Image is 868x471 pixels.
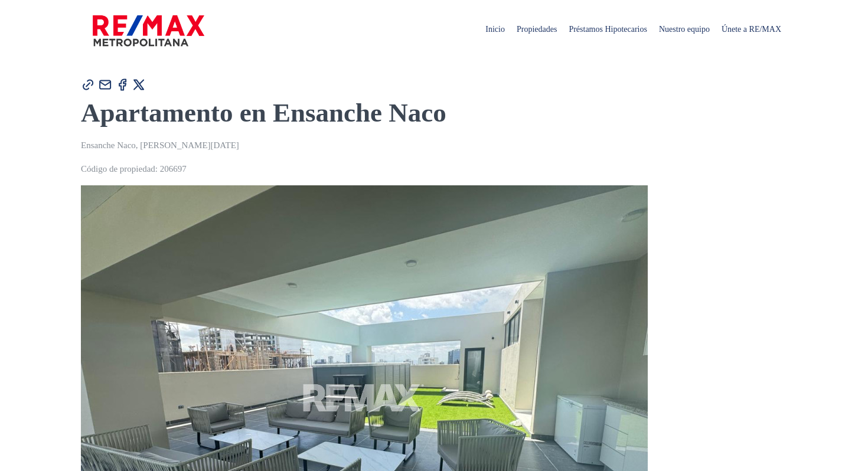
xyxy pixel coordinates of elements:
[479,12,511,47] span: Inicio
[563,12,653,47] span: Préstamos Hipotecarios
[511,12,563,47] span: Propiedades
[115,77,130,92] img: Compartir
[132,77,146,92] img: Compartir
[81,97,787,129] h1: Apartamento en Ensanche Naco
[160,164,187,174] span: 206697
[93,13,204,48] img: remax-metropolitana-logo
[98,77,113,92] img: Compartir
[81,77,96,92] img: Compartir
[653,12,716,47] span: Nuestro equipo
[81,164,158,174] span: Código de propiedad:
[716,12,787,47] span: Únete a RE/MAX
[81,138,787,153] p: Ensanche Naco, [PERSON_NAME][DATE]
